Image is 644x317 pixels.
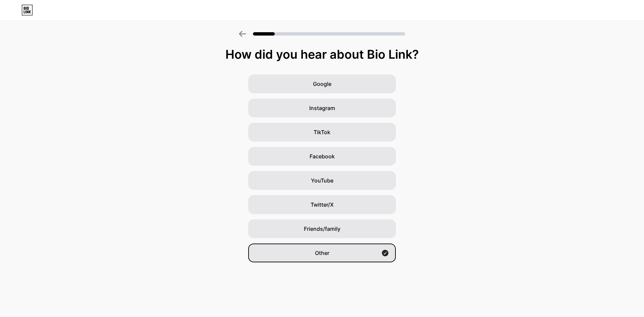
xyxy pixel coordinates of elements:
[313,80,331,88] span: Google
[309,104,335,112] span: Instagram
[3,48,641,61] div: How did you hear about Bio Link?
[314,128,330,136] span: TikTok
[310,152,335,160] span: Facebook
[311,176,333,184] span: YouTube
[315,249,329,257] span: Other
[304,225,340,233] span: Friends/family
[311,201,334,209] span: Twitter/X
